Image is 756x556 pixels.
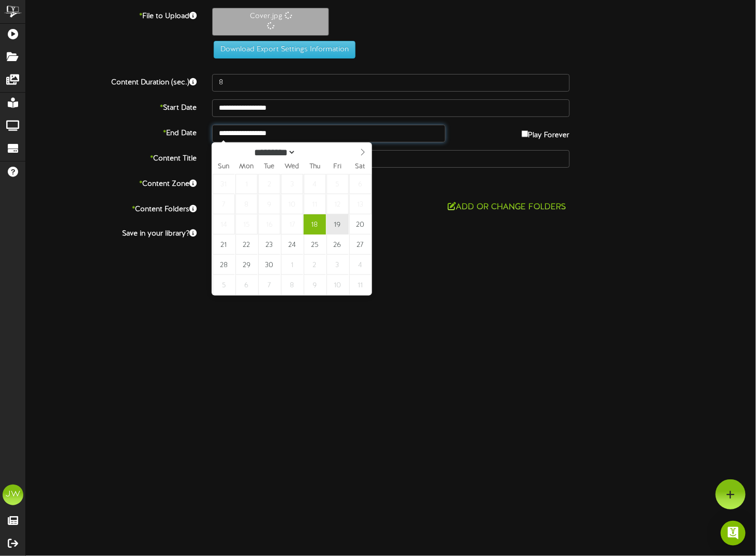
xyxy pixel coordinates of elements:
[327,214,349,235] span: September 19, 2025
[296,147,333,158] input: Year
[212,164,235,170] span: Sun
[281,174,303,194] span: September 3, 2025
[349,174,372,194] span: September 6, 2025
[258,164,280,170] span: Tue
[18,125,204,139] label: End Date
[258,194,280,214] span: September 9, 2025
[18,99,204,113] label: Start Date
[235,174,258,194] span: September 1, 2025
[281,255,303,275] span: October 1, 2025
[304,194,326,214] span: September 11, 2025
[281,194,303,214] span: September 10, 2025
[235,275,258,295] span: October 6, 2025
[281,235,303,255] span: September 24, 2025
[349,214,372,235] span: September 20, 2025
[327,235,349,255] span: September 26, 2025
[3,485,23,505] div: JW
[213,275,235,295] span: October 5, 2025
[721,521,746,546] div: Open Intercom Messenger
[235,194,258,214] span: September 8, 2025
[213,235,235,255] span: September 21, 2025
[258,235,280,255] span: September 23, 2025
[258,214,280,235] span: September 16, 2025
[327,194,349,214] span: September 12, 2025
[304,214,326,235] span: September 18, 2025
[304,174,326,194] span: September 4, 2025
[326,164,349,170] span: Fri
[213,214,235,235] span: September 14, 2025
[213,174,235,194] span: August 31, 2025
[327,275,349,295] span: October 10, 2025
[213,255,235,275] span: September 28, 2025
[258,174,280,194] span: September 2, 2025
[327,174,349,194] span: September 5, 2025
[235,214,258,235] span: September 15, 2025
[18,8,204,22] label: File to Upload
[304,275,326,295] span: October 9, 2025
[18,225,204,239] label: Save in your library?
[235,255,258,275] span: September 29, 2025
[445,201,570,214] button: Add or Change Folders
[258,255,280,275] span: September 30, 2025
[235,164,258,170] span: Mon
[349,235,372,255] span: September 27, 2025
[349,275,372,295] span: October 11, 2025
[304,255,326,275] span: October 2, 2025
[327,255,349,275] span: October 3, 2025
[281,214,303,235] span: September 17, 2025
[18,175,204,189] label: Content Zone
[280,164,303,170] span: Wed
[235,235,258,255] span: September 22, 2025
[522,125,570,141] label: Play Forever
[303,164,326,170] span: Thu
[349,194,372,214] span: September 13, 2025
[18,150,204,164] label: Content Title
[304,235,326,255] span: September 25, 2025
[522,130,528,137] input: Play Forever
[258,275,280,295] span: October 7, 2025
[212,150,570,168] input: Title of this Content
[209,46,355,53] a: Download Export Settings Information
[18,201,204,215] label: Content Folders
[281,275,303,295] span: October 8, 2025
[18,74,204,88] label: Content Duration (sec.)
[214,41,355,58] button: Download Export Settings Information
[213,194,235,214] span: September 7, 2025
[349,164,372,170] span: Sat
[349,255,372,275] span: October 4, 2025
